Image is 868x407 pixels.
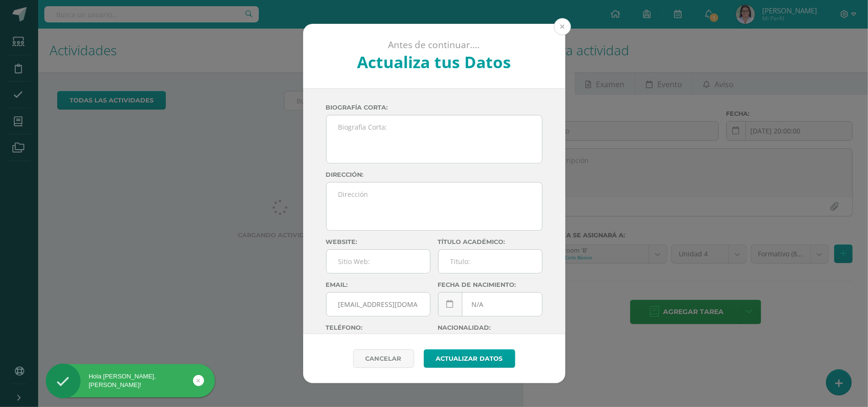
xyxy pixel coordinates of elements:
[439,250,542,273] input: Titulo:
[438,324,542,331] label: Nacionalidad:
[439,293,542,316] input: Fecha de Nacimiento:
[326,324,430,331] label: Teléfono:
[46,372,215,389] div: Hola [PERSON_NAME], [PERSON_NAME]!
[328,39,540,51] p: Antes de continuar....
[327,293,430,316] input: Correo Electronico:
[328,51,540,73] h2: Actualiza tus Datos
[326,238,430,245] label: Website:
[326,104,542,111] label: Biografía corta:
[327,250,430,273] input: Sitio Web:
[438,238,542,245] label: Título académico:
[353,349,414,368] a: Cancelar
[326,281,430,288] label: Email:
[424,349,515,368] button: Actualizar datos
[326,171,542,178] label: Dirección:
[438,281,542,288] label: Fecha de nacimiento:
